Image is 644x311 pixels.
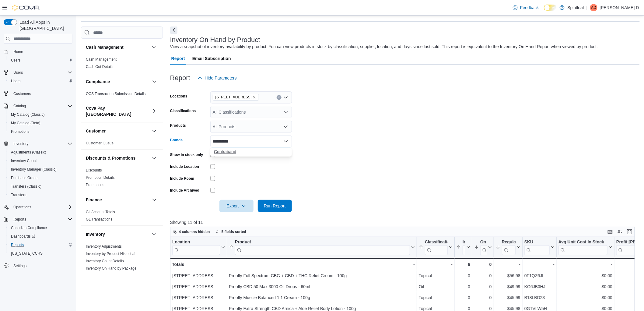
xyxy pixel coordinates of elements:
[81,140,163,149] div: Customer
[6,249,75,258] button: [US_STATE] CCRS
[86,128,149,134] button: Customer
[9,128,72,135] span: Promotions
[253,95,256,99] button: Remove 269 - Gateway Blvd (Edmonton) from selection in this group
[9,57,72,64] span: Users
[457,239,470,255] button: In Stock Qty
[419,272,453,279] div: Topical
[283,110,288,115] button: Open list of options
[474,261,492,268] div: 0
[9,174,72,182] span: Purchase Orders
[6,77,75,85] button: Users
[11,69,72,76] span: Users
[210,147,292,156] button: Contraband
[81,56,163,73] div: Cash Management
[495,272,520,279] div: $56.98
[495,239,520,255] button: Regular Price
[215,94,252,100] span: [STREET_ADDRESS]
[13,205,31,210] span: Operations
[9,183,72,190] span: Transfers (Classic)
[172,283,225,290] div: [STREET_ADDRESS]
[419,239,453,255] button: Classification
[524,261,555,268] div: -
[170,36,260,44] h3: Inventory On Hand by Product
[172,294,225,301] div: [STREET_ADDRESS]
[524,283,555,290] div: KG6JB0HJ
[9,250,45,257] a: [US_STATE] CCRS
[219,200,254,212] button: Export
[214,149,288,155] span: Contraband
[6,224,75,232] button: Canadian Compliance
[457,261,470,268] div: 6
[151,196,158,203] button: Finance
[86,251,135,256] span: Inventory by Product Historical
[11,140,72,147] span: Inventory
[1,47,75,56] button: Home
[213,94,259,101] span: 269 - Gateway Blvd (Edmonton)
[11,184,41,189] span: Transfers (Classic)
[11,112,45,117] span: My Catalog (Classic)
[170,164,199,169] label: Include Location
[4,45,72,286] nav: Complex example
[6,182,75,191] button: Transfers (Classic)
[210,147,292,156] div: Choose from the following options
[9,57,23,64] a: Users
[172,272,225,279] div: [STREET_ADDRESS]
[6,56,75,65] button: Users
[510,2,541,14] a: Feedback
[9,233,38,240] a: Dashboards
[11,79,20,83] span: Users
[524,294,555,301] div: B18LBD23
[558,283,612,290] div: $0.00
[17,19,72,31] span: Load All Apps in [GEOGRAPHIC_DATA]
[86,183,104,187] a: Promotions
[9,111,72,118] span: My Catalog (Classic)
[626,228,633,235] button: Enter fullscreen
[9,166,72,173] span: Inventory Manager (Classic)
[86,168,102,173] span: Discounts
[277,95,282,100] button: Clear input
[170,219,640,225] p: Showing 11 of 11
[235,239,410,245] div: Product
[568,4,584,11] p: Spiritleaf
[6,174,75,182] button: Purchase Orders
[9,77,23,85] a: Users
[419,294,453,301] div: Topical
[586,4,588,11] p: |
[86,217,112,222] span: GL Transactions
[1,140,75,148] button: Inventory
[13,49,23,54] span: Home
[86,44,149,50] button: Cash Management
[86,217,112,221] a: GL Transactions
[9,250,72,257] span: Washington CCRS
[86,182,104,187] span: Promotions
[520,5,539,11] span: Feedback
[6,127,75,136] button: Promotions
[502,239,515,255] div: Regular Price
[9,149,49,156] a: Adjustments (Classic)
[86,210,115,214] span: GL Account Totals
[1,203,75,211] button: Operations
[9,157,39,164] a: Inventory Count
[6,148,75,157] button: Adjustments (Classic)
[544,11,544,11] span: Dark Mode
[86,231,105,237] h3: Inventory
[13,217,26,222] span: Reports
[151,108,158,115] button: Cova Pay [GEOGRAPHIC_DATA]
[11,203,34,211] button: Operations
[86,91,146,96] span: OCS Transaction Submission Details
[544,5,557,11] input: Dark Mode
[86,244,122,249] a: Inventory Adjustments
[171,52,185,65] span: Report
[1,261,75,270] button: Settings
[170,228,212,235] button: 4 columns hidden
[502,239,515,245] div: Regular Price
[11,48,72,55] span: Home
[9,157,72,164] span: Inventory Count
[86,266,137,270] a: Inventory On Hand by Package
[86,79,149,85] button: Compliance
[11,251,43,256] span: [US_STATE] CCRS
[457,272,470,279] div: 0
[195,72,239,84] button: Hide Parameters
[463,239,465,255] div: In Stock Qty
[1,215,75,224] button: Reports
